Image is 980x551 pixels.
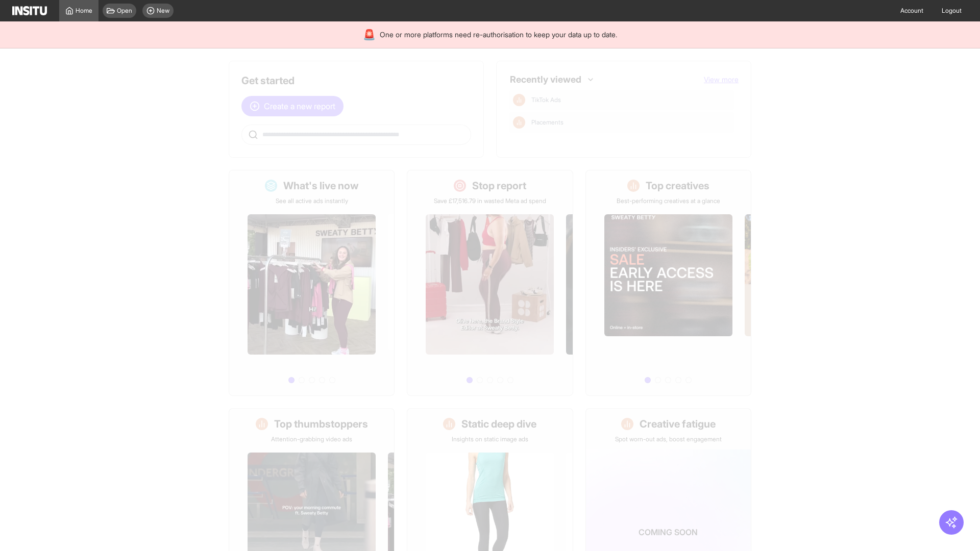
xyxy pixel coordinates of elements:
span: Open [117,7,132,15]
img: Logo [12,6,47,15]
span: Home [76,7,92,15]
div: 🚨 [363,28,376,42]
span: New [157,7,169,15]
span: One or more platforms need re-authorisation to keep your data up to date. [380,30,617,40]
